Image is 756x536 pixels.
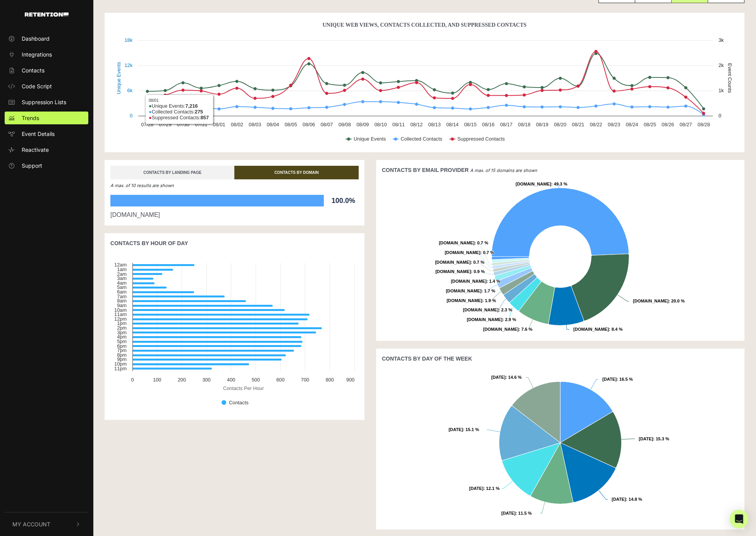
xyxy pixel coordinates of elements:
text: Event Counts [727,63,733,93]
text: : 14.8 % [612,497,642,502]
text: 6k [127,88,132,93]
text: 08/09 [356,122,369,127]
text: : 1.9 % [447,298,496,303]
a: Event Details [5,127,88,140]
span: Event Details [22,130,55,138]
tspan: [DOMAIN_NAME] [467,317,502,322]
text: 7am [117,294,127,299]
tspan: [DOMAIN_NAME] [447,298,482,303]
a: Trends [5,112,88,124]
text: 1am [117,266,127,272]
text: 07/31 [195,122,207,127]
text: : 1.7 % [446,289,495,293]
a: Integrations [5,48,88,61]
text: 900 [346,377,354,383]
div: [DOMAIN_NAME] [110,210,359,220]
text: Unique Web Views, Contacts Collected, And Suppressed Contacts [323,22,527,28]
text: 6pm [117,343,127,349]
text: : 0.7 % [439,241,488,245]
a: CONTACTS BY LANDING PAGE [110,166,234,179]
img: Retention.com [25,12,69,17]
text: 7pm [117,347,127,353]
span: Code Script [22,82,52,90]
text: : 0.7 % [445,250,494,255]
tspan: [DOMAIN_NAME] [435,269,471,274]
a: Support [5,159,88,172]
text: : 49.3 % [515,182,567,186]
text: : 8.4 % [573,327,622,332]
tspan: [DATE] [612,497,626,502]
text: 100 [153,377,161,383]
a: Code Script [5,80,88,93]
text: 9pm [117,356,127,362]
text: 08/21 [572,122,584,127]
span: Support [22,161,42,170]
text: 9am [117,302,127,308]
text: 08/16 [482,122,495,127]
text: Contacts Per Hour [223,385,264,391]
strong: CONTACTS BY DAY OF THE WEEK [382,356,472,362]
text: : 7.6 % [483,327,532,332]
text: 1pm [117,320,127,326]
text: 2pm [117,325,127,331]
text: 12k [124,62,132,68]
text: 700 [301,377,309,383]
text: 08/15 [464,122,476,127]
text: 8pm [117,352,127,358]
text: 08/01 [213,122,225,127]
text: 08/04 [267,122,279,127]
text: 1k [718,88,724,93]
text: 400 [227,377,235,383]
text: 2am [117,271,127,277]
text: 4pm [117,334,127,340]
text: 08/14 [446,122,459,127]
tspan: [DOMAIN_NAME] [633,299,668,303]
text: : 1.4 % [451,279,500,283]
tspan: [DOMAIN_NAME] [435,260,471,265]
span: 100.0% [328,195,359,206]
text: 0 [718,113,721,119]
text: Unique Events [116,62,122,94]
text: 07/28 [141,122,153,127]
text: 08/23 [608,122,620,127]
a: Dashboard [5,32,88,45]
text: 200 [178,377,186,383]
div: Open Intercom Messenger [730,510,748,528]
text: 600 [276,377,284,383]
text: 0 [130,113,132,119]
text: 8am [117,298,127,304]
text: : 16.5 % [602,377,633,381]
tspan: [DATE] [469,486,483,491]
span: Contacts [22,66,45,74]
span: Reactivate [22,146,49,154]
text: : 0.9 % [435,269,485,274]
text: 08/06 [302,122,315,127]
text: Collected Contacts [400,136,442,142]
text: 5am [117,284,127,290]
text: : 15.1 % [448,427,479,432]
text: 08/05 [285,122,297,127]
text: 08/26 [661,122,674,127]
text: 08/28 [698,122,710,127]
text: 08/18 [518,122,530,127]
text: 0 [131,377,134,383]
text: 10am [114,307,127,313]
text: 3k [718,37,724,43]
em: A max. of 10 results are shown [110,183,174,188]
em: A max. of 15 domains are shown [470,168,537,173]
tspan: [DOMAIN_NAME] [463,308,498,312]
a: CONTACTS BY DOMAIN [234,166,358,179]
strong: CONTACTS BY HOUR OF DAY [110,240,188,246]
text: 08/08 [338,122,351,127]
text: 6am [117,289,127,295]
text: 08/02 [231,122,243,127]
text: Suppressed Contacts [457,136,505,142]
text: 11am [114,311,127,317]
tspan: [DOMAIN_NAME] [483,327,519,332]
tspan: [DATE] [501,511,515,515]
text: 08/10 [375,122,387,127]
text: 300 [202,377,210,383]
text: : 15.3 % [639,436,669,441]
text: 08/12 [410,122,423,127]
text: 3am [117,275,127,281]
